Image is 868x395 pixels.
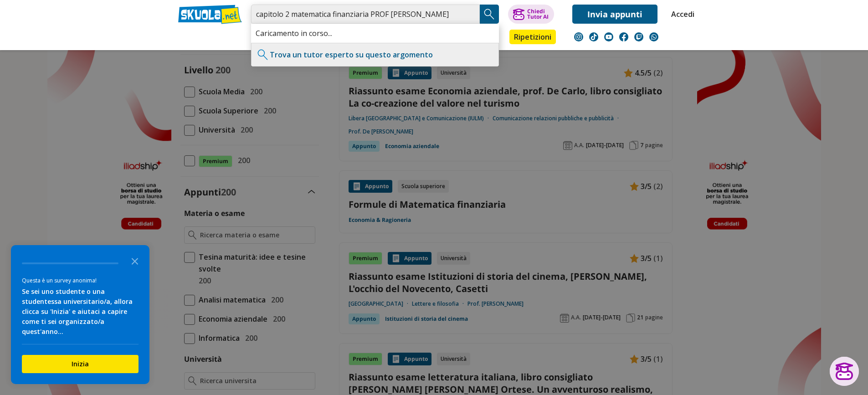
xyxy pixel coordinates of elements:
img: facebook [619,32,628,41]
img: Cerca appunti, riassunti o versioni [483,7,496,21]
input: Cerca appunti, riassunti o versioni [251,5,480,24]
div: Se sei uno studente o una studentessa universitario/a, allora clicca su 'Inizia' e aiutaci a capi... [22,287,139,337]
div: Questa è un survey anonima! [22,276,139,285]
img: twitch [634,32,643,41]
a: Trova un tutor esperto su questo argomento [270,50,433,60]
a: Accedi [671,5,690,24]
button: Close the survey [126,251,144,270]
div: Survey [11,245,149,384]
div: Chiedi Tutor AI [527,9,549,20]
a: Ripetizioni [509,30,556,44]
img: WhatsApp [649,32,658,41]
img: tiktok [589,32,598,41]
img: Trova un tutor esperto [256,48,270,62]
div: Caricamento in corso... [251,24,499,43]
img: instagram [574,32,583,41]
button: ChiediTutor AI [508,5,554,24]
button: Search Button [480,5,499,24]
a: Appunti [249,30,290,46]
a: Invia appunti [572,5,657,24]
img: youtube [604,32,613,41]
button: Inizia [22,355,139,373]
